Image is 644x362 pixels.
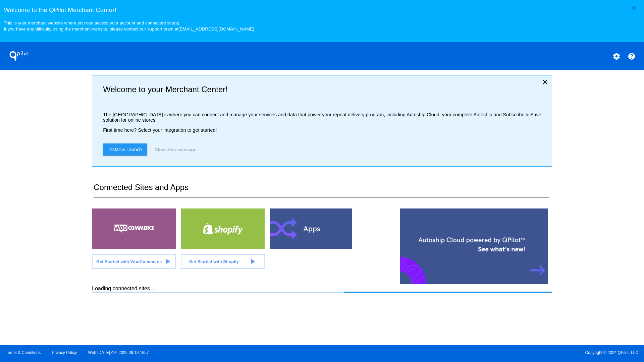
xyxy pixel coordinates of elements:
[88,350,149,355] a: Web:[DATE] API:2025.08.19.1657
[92,286,552,293] div: Loading connected sites...
[103,112,546,123] p: The [GEOGRAPHIC_DATA] is where you can connect and manage your services and data that power your ...
[164,257,172,265] mat-icon: play_arrow
[52,350,77,355] a: Privacy Policy
[96,259,162,264] span: Get Started with WooCommerce
[6,350,41,355] a: Terms & Conditions
[94,183,548,198] h2: Connected Sites and Apps
[6,49,33,63] h1: QPilot
[628,52,636,60] mat-icon: help
[4,6,640,14] h3: Welcome to the QPilot Merchant Center!
[178,26,254,32] a: [EMAIL_ADDRESS][DOMAIN_NAME]
[103,85,546,94] h2: Welcome to your Merchant Center!
[541,78,549,86] mat-icon: close
[328,350,638,355] span: Copyright © 2024 QPilot, LLC
[4,20,254,32] small: This is your merchant website where you can access your account and connected site(s). If you hav...
[249,257,257,265] mat-icon: play_arrow
[153,143,198,156] button: Close this message
[103,143,147,156] a: Install & Launch
[108,147,142,152] span: Install & Launch
[630,4,638,12] mat-icon: close
[103,127,546,133] p: First time here? Select your integration to get started!
[181,254,265,269] a: Get Started with Shopify
[92,254,176,269] a: Get Started with WooCommerce
[189,259,239,264] span: Get Started with Shopify
[612,52,621,60] mat-icon: settings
